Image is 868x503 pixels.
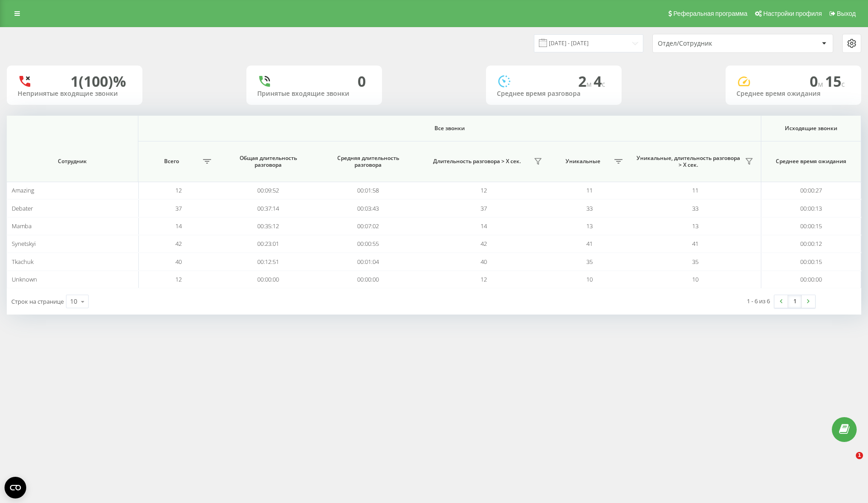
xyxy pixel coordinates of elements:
span: 12 [175,186,182,194]
span: 33 [692,204,698,212]
span: Общая длительность разговора [227,155,309,169]
div: Принятые входящие звонки [257,90,371,98]
span: Длительность разговора > Х сек. [423,158,531,165]
td: 00:00:00 [218,271,318,288]
span: 41 [586,240,593,248]
span: Строк на странице [11,297,64,306]
span: 11 [586,186,593,194]
span: Unknown [12,275,37,283]
td: 00:09:52 [218,182,318,199]
div: 1 - 6 из 6 [747,296,770,306]
span: 14 [481,222,487,230]
td: 00:00:00 [761,271,861,288]
div: 10 [70,297,77,306]
span: 42 [481,240,487,248]
button: Open CMP widget [5,477,26,498]
span: Всего [143,158,200,165]
span: 12 [481,186,487,194]
td: 00:00:13 [761,199,861,217]
td: 00:07:02 [318,217,418,235]
span: 35 [586,258,593,266]
span: 15 [825,71,845,91]
span: Synetskyi [12,240,36,248]
td: 00:37:14 [218,199,318,217]
span: Сотрудник [18,158,127,165]
div: Среднее время разговора [497,90,611,98]
span: Исходящие звонки [770,125,852,132]
span: 14 [175,222,182,230]
div: 0 [358,73,366,90]
td: 00:00:15 [761,217,861,235]
span: Настройки профиля [763,10,822,17]
span: c [602,79,605,89]
div: Отдел/Сотрудник [658,40,766,47]
span: 37 [481,204,487,212]
span: 13 [692,222,698,230]
iframe: Intercom live chat [837,452,859,474]
span: Средняя длительность разговора [327,155,409,169]
span: 2 [578,71,594,91]
span: Все звонки [174,125,726,132]
td: 00:35:12 [218,217,318,235]
div: Непринятые входящие звонки [18,90,132,98]
span: 40 [481,258,487,266]
td: 00:00:27 [761,182,861,199]
a: 1 [788,295,802,308]
span: Уникальные, длительность разговора > Х сек. [634,155,742,169]
span: 13 [586,222,593,230]
td: 00:12:51 [218,253,318,270]
span: Уникальные [554,158,612,165]
div: 1 (100)% [71,73,126,90]
span: м [586,79,594,89]
span: 10 [586,275,593,283]
span: 10 [692,275,698,283]
span: Tkachuk [12,258,33,266]
span: 33 [586,204,593,212]
span: Среднее время ожидания [770,158,852,165]
td: 00:01:04 [318,253,418,270]
span: Реферальная программа [673,10,747,17]
span: 35 [692,258,698,266]
td: 00:23:01 [218,235,318,253]
span: Выход [837,10,856,17]
span: 40 [175,258,182,266]
span: 0 [810,71,825,91]
span: Mamba [12,222,32,230]
td: 00:00:12 [761,235,861,253]
span: 37 [175,204,182,212]
span: м [818,79,825,89]
span: 41 [692,240,698,248]
span: Debater [12,204,33,212]
div: Среднее время ожидания [736,90,850,98]
td: 00:00:15 [761,253,861,270]
td: 00:00:55 [318,235,418,253]
span: 12 [481,275,487,283]
span: 4 [594,71,605,91]
span: 11 [692,186,698,194]
td: 00:01:58 [318,182,418,199]
span: Amazing [12,186,34,194]
span: 12 [175,275,182,283]
span: 42 [175,240,182,248]
td: 00:03:43 [318,199,418,217]
span: 1 [856,452,863,459]
span: c [841,79,845,89]
td: 00:00:00 [318,271,418,288]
